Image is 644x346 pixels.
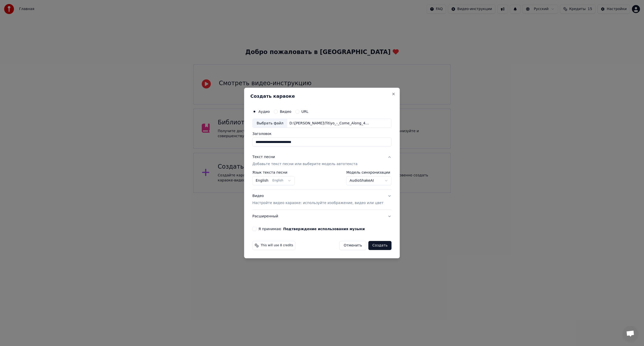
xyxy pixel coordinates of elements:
[261,243,293,248] span: This will use 8 credits
[339,241,366,250] button: Отменить
[258,110,270,113] label: Аудио
[252,155,275,160] div: Текст песни
[252,151,391,171] button: Текст песниДобавьте текст песни или выберите модель автотекста
[253,119,287,128] div: Выбрать файл
[301,110,308,113] label: URL
[346,171,392,174] label: Модель синхронизации
[250,94,393,98] h2: Создать караоке
[252,201,383,206] p: Настройте видео караоке: используйте изображение, видео или цвет
[252,210,391,223] button: Расширенный
[287,121,373,126] div: D:\[PERSON_NAME]\Titiyo_-_Come_Along_47978864.mp3
[252,171,295,174] label: Язык текста песни
[283,227,365,231] button: Я принимаю
[368,241,391,250] button: Создать
[258,227,365,231] label: Я принимаю
[252,132,391,136] label: Заголовок
[252,171,391,189] div: Текст песниДобавьте текст песни или выберите модель автотекста
[252,190,391,210] button: ВидеоНастройте видео караоке: используйте изображение, видео или цвет
[252,194,383,206] div: Видео
[252,162,357,167] p: Добавьте текст песни или выберите модель автотекста
[280,110,291,113] label: Видео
